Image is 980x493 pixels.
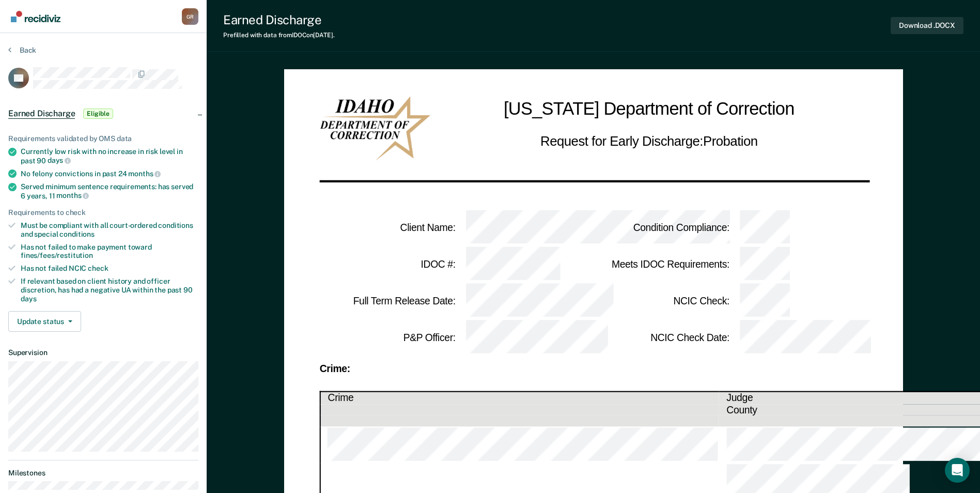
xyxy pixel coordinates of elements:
div: Has not failed NCIC [21,264,198,273]
div: Earned Discharge [223,12,335,27]
div: Served minimum sentence requirements: has served 6 years, 11 [21,182,198,200]
div: Currently low risk with no increase in risk level in past 90 [21,147,198,165]
div: No felony convictions in past 24 [21,169,198,178]
div: Requirements to check [8,208,198,217]
span: fines/fees/restitution [21,251,93,259]
button: Update status [8,311,81,332]
span: days [21,295,36,303]
span: months [128,170,161,178]
div: Requirements validated by OMS data [8,134,198,143]
button: Profile dropdown button [182,8,198,25]
td: Full Term Release Date : [319,283,456,319]
button: Back [8,45,36,55]
div: Open Intercom Messenger [945,458,970,483]
span: conditions [59,230,95,238]
td: NCIC Check : [594,283,730,319]
th: Crime [320,392,719,404]
div: If relevant based on client history and officer discretion, has had a negative UA within the past 90 [21,277,198,303]
span: days [48,156,71,164]
td: NCIC Check Date : [594,319,730,356]
h2: Request for Early Discharge: Probation [540,131,758,151]
span: check [88,264,108,272]
div: Crime: [319,365,867,374]
button: Download .DOCX [891,17,963,34]
dt: Supervision [8,348,198,357]
h1: [US_STATE] Department of Correction [504,96,795,123]
span: Earned Discharge [8,109,75,119]
td: Client Name : [319,209,456,246]
dt: Milestones [8,469,198,477]
td: Meets IDOC Requirements : [594,246,730,283]
td: Condition Compliance : [594,209,730,246]
div: G R [182,8,198,25]
td: IDOC # : [319,246,456,283]
div: Must be compliant with all court-ordered conditions and special [21,221,198,239]
img: Recidiviz [11,11,60,22]
div: Has not failed to make payment toward [21,243,198,260]
span: months [56,191,89,199]
span: Eligible [83,109,113,119]
div: Prefilled with data from IDOC on [DATE] . [223,32,335,39]
td: P&P Officer : [319,319,456,356]
img: IDOC Logo [319,96,430,161]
